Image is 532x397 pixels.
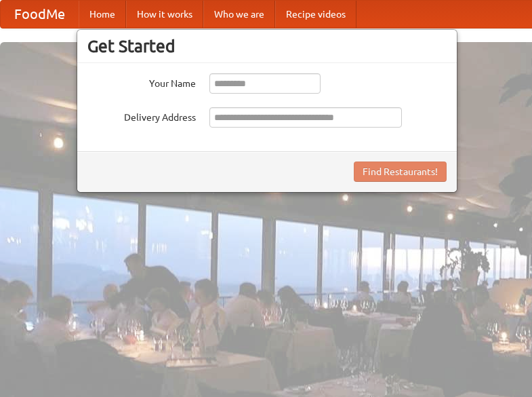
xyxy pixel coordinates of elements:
[275,1,356,28] a: Recipe videos
[354,162,447,182] button: Find Restaurants!
[87,36,447,56] h3: Get Started
[79,1,126,28] a: Home
[87,107,196,124] label: Delivery Address
[87,73,196,90] label: Your Name
[126,1,203,28] a: How it works
[1,1,79,28] a: FoodMe
[203,1,275,28] a: Who we are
